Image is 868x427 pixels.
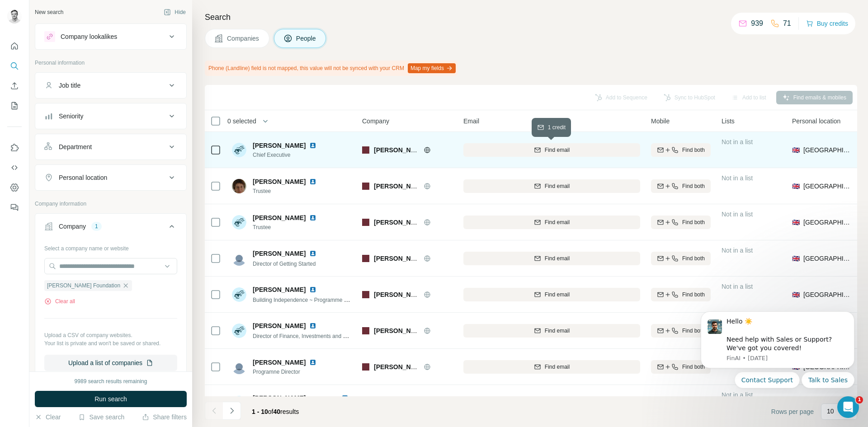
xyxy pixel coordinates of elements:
button: Run search [35,391,187,407]
img: LinkedIn logo [309,250,316,257]
span: Director of Finance, Investments and Resources [253,332,369,339]
button: Find email [463,216,640,229]
h4: Search [205,11,857,23]
button: Find both [651,216,711,229]
img: Logo of Henry Smith Foundation [362,146,369,154]
div: 9989 search results remaining [75,377,147,385]
span: Companies [227,34,260,43]
img: LinkedIn logo [309,214,316,221]
span: [PERSON_NAME] [253,249,306,258]
span: Run search [94,394,127,404]
p: 10 [827,407,834,416]
button: Map my fields [408,63,456,73]
button: Find both [651,288,711,301]
span: [PERSON_NAME] Foundation [374,327,463,334]
img: Avatar [232,287,246,302]
button: Navigate to next page [223,402,241,420]
span: [PERSON_NAME] [253,321,306,330]
span: [PERSON_NAME] [253,358,306,367]
span: [PERSON_NAME] Foundation [374,255,463,262]
button: Use Surfe on LinkedIn [7,140,22,156]
img: Logo of Henry Smith Foundation [362,327,369,334]
img: Avatar [232,396,246,410]
img: Avatar [232,324,246,338]
span: Find email [545,327,570,335]
img: Avatar [232,215,246,230]
button: Find both [651,396,711,410]
img: Avatar [232,360,246,374]
span: Find both [682,182,705,190]
span: Find email [545,363,570,371]
span: 1 [856,396,863,404]
div: New search [35,8,63,16]
button: Upload a list of companies [44,355,177,371]
span: Find both [682,146,705,154]
span: Not in a list [722,174,753,182]
p: Upload a CSV of company websites. [44,331,177,339]
p: Company information [35,200,187,208]
div: Select a company name or website [44,241,177,253]
p: Your list is private and won't be saved or shared. [44,339,177,347]
button: Find email [463,360,640,374]
button: Find email [463,179,640,193]
span: 🇬🇧 [792,218,800,227]
button: Seniority [35,105,186,127]
span: Building Independence ~ Programme Director [253,296,363,303]
span: 🇬🇧 [792,290,800,299]
div: Job title [59,81,80,90]
img: Avatar [232,251,246,266]
span: [GEOGRAPHIC_DATA] [803,290,852,299]
div: Seniority [59,112,83,121]
span: [GEOGRAPHIC_DATA] [803,218,852,227]
span: [PERSON_NAME] Foundation [47,282,120,290]
span: Company [362,117,389,126]
div: Phone (Landline) field is not mapped, this value will not be synced with your CRM [205,61,458,76]
span: [PERSON_NAME] [253,394,306,402]
span: [PERSON_NAME] [253,141,306,150]
span: Not in a list [722,391,753,399]
div: Personal location [59,173,107,182]
span: [PERSON_NAME] Foundation [374,183,463,190]
button: Search [7,58,22,74]
span: [GEOGRAPHIC_DATA] [803,182,852,191]
span: Find email [545,182,570,190]
span: Find both [682,291,705,299]
button: Save search [78,413,124,422]
span: 🇬🇧 [792,254,800,263]
span: [PERSON_NAME] [253,177,306,186]
span: of [268,408,274,415]
img: LinkedIn logo [341,394,349,402]
span: Find both [682,254,705,263]
span: Trustee [253,187,320,195]
button: Clear all [44,297,75,305]
span: results [252,408,299,415]
span: Not in a list [722,138,753,145]
span: Find email [545,218,570,226]
span: Find both [682,218,705,226]
img: Avatar [7,9,22,23]
span: [GEOGRAPHIC_DATA] [803,254,852,263]
span: 40 [274,408,281,415]
button: Clear [35,413,61,422]
span: [PERSON_NAME] Foundation [374,146,463,154]
button: Find both [651,252,711,265]
button: Feedback [7,199,22,216]
span: Find email [545,291,570,299]
div: Company lookalikes [61,32,117,41]
button: Company1 [35,216,186,241]
span: 0 selected [227,117,256,126]
img: LinkedIn logo [309,359,316,366]
img: Logo of Henry Smith Foundation [362,183,369,190]
button: Find both [651,179,711,193]
span: Lists [722,117,735,126]
span: Find both [682,327,705,335]
p: 939 [751,18,763,29]
div: Department [59,142,92,151]
button: Buy credits [806,17,848,30]
span: People [296,34,317,43]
